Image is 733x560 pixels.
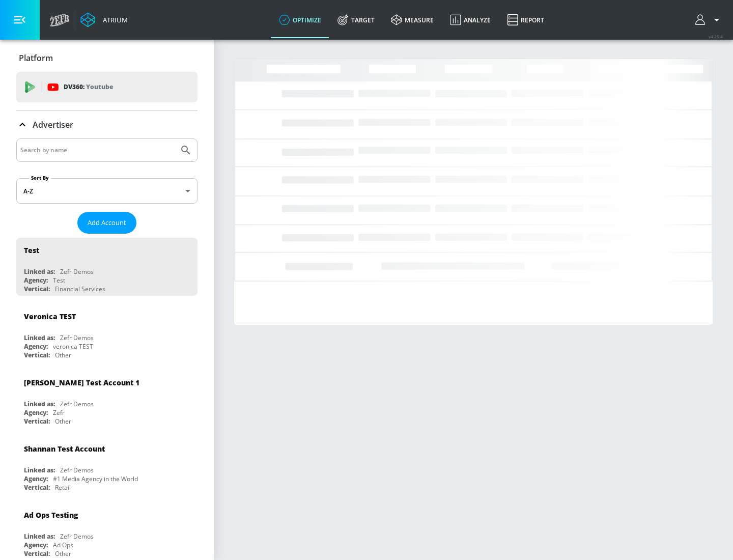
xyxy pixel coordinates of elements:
[80,12,128,27] a: Atrium
[24,510,78,520] div: Ad Ops Testing
[86,81,113,92] p: Youtube
[24,483,50,492] div: Vertical:
[60,400,94,408] div: Zefr Demos
[53,408,65,417] div: Zefr
[19,52,53,64] p: Platform
[24,342,48,351] div: Agency:
[499,2,552,38] a: Report
[16,110,198,139] div: Advertiser
[16,44,198,72] div: Platform
[16,370,198,428] div: [PERSON_NAME] Test Account 1Linked as:Zefr DemosAgency:ZefrVertical:Other
[24,408,48,417] div: Agency:
[24,285,50,293] div: Vertical:
[24,417,50,426] div: Vertical:
[60,532,94,541] div: Zefr Demos
[55,549,71,558] div: Other
[24,245,39,255] div: Test
[29,175,51,181] label: Sort By
[60,267,94,276] div: Zefr Demos
[53,276,65,285] div: Test
[64,81,113,93] p: DV360:
[55,351,71,359] div: Other
[24,444,105,454] div: Shannan Test Account
[16,178,198,204] div: A-Z
[16,238,198,296] div: TestLinked as:Zefr DemosAgency:TestVertical:Financial Services
[24,312,76,321] div: Veronica TEST
[55,483,71,492] div: Retail
[383,2,442,38] a: measure
[24,466,55,474] div: Linked as:
[88,217,126,229] span: Add Account
[55,417,71,426] div: Other
[33,119,73,130] p: Advertiser
[329,2,383,38] a: Target
[53,342,93,351] div: veronica TEST
[20,144,175,157] input: Search by name
[99,15,128,24] div: Atrium
[53,474,138,483] div: #1 Media Agency in the World
[16,304,198,362] div: Veronica TESTLinked as:Zefr DemosAgency:veronica TESTVertical:Other
[16,436,198,494] div: Shannan Test AccountLinked as:Zefr DemosAgency:#1 Media Agency in the WorldVertical:Retail
[271,2,329,38] a: optimize
[24,267,55,276] div: Linked as:
[77,212,136,234] button: Add Account
[24,276,48,285] div: Agency:
[709,34,723,39] span: v 4.25.4
[24,333,55,342] div: Linked as:
[16,72,198,102] div: DV360: Youtube
[442,2,499,38] a: Analyze
[24,532,55,541] div: Linked as:
[24,549,50,558] div: Vertical:
[24,541,48,549] div: Agency:
[24,474,48,483] div: Agency:
[24,378,139,387] div: [PERSON_NAME] Test Account 1
[24,351,50,359] div: Vertical:
[53,541,73,549] div: Ad Ops
[60,333,94,342] div: Zefr Demos
[55,285,105,293] div: Financial Services
[60,466,94,474] div: Zefr Demos
[24,400,55,408] div: Linked as:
